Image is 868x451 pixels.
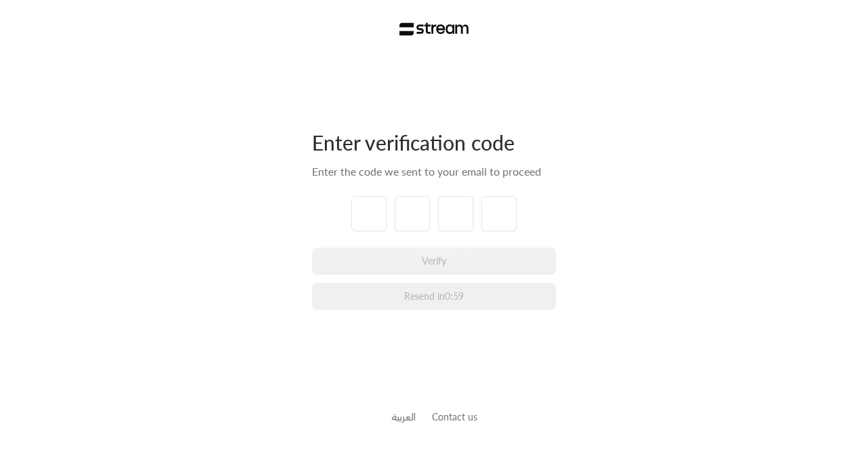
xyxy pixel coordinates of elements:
div: Enter verification code [312,130,556,155]
div: Enter the code we sent to your email to proceed [312,163,556,180]
button: Contact us [432,410,477,424]
img: Stream Logo [399,22,469,36]
a: Contact us [432,411,477,423]
a: العربية [391,404,416,429]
